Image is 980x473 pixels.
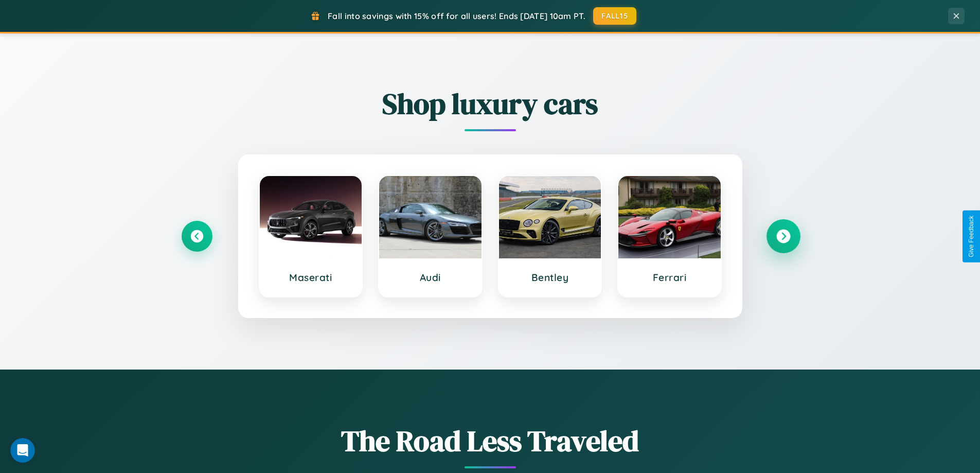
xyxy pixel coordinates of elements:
h2: Shop luxury cars [182,84,799,124]
h3: Maserati [270,271,352,284]
h3: Bentley [509,271,591,284]
h1: The Road Less Traveled [182,421,799,461]
h3: Audi [389,271,471,284]
div: Give Feedback [968,216,975,257]
span: Fall into savings with 15% off for all users! Ends [DATE] 10am PT. [328,11,585,21]
button: FALL15 [593,7,636,25]
h3: Ferrari [629,271,710,284]
iframe: Intercom live chat [10,438,35,463]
